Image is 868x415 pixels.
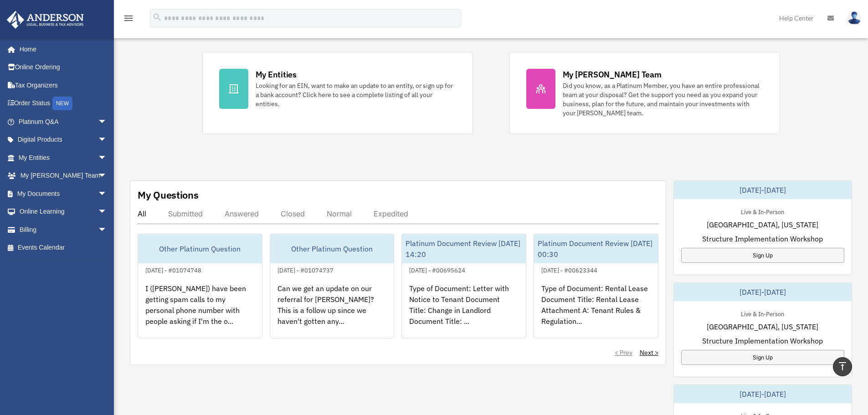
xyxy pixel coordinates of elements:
[6,113,121,131] a: Platinum Q&Aarrow_drop_down
[281,209,305,218] div: Closed
[563,69,662,80] div: My [PERSON_NAME] Team
[833,357,852,376] a: vertical_align_top
[98,131,116,149] span: arrow_drop_down
[98,149,116,167] span: arrow_drop_down
[534,276,658,347] div: Type of Document: Rental Lease Document Title: Rental Lease Attachment A: Tenant Rules & Regulati...
[681,248,844,263] a: Sign Up
[270,265,341,274] div: [DATE] - #01074737
[640,348,658,357] a: Next >
[138,234,262,263] div: Other Platinum Question
[138,234,262,338] a: Other Platinum Question[DATE] - #01074748I ([PERSON_NAME]) have been getting spam calls to my per...
[98,203,116,221] span: arrow_drop_down
[674,385,852,403] div: [DATE]-[DATE]
[702,233,823,244] span: Structure Implementation Workshop
[256,69,297,80] div: My Entities
[401,234,526,338] a: Platinum Document Review [DATE] 14:20[DATE] - #00695624Type of Document: Letter with Notice to Te...
[6,94,121,113] a: Order StatusNEW
[534,265,605,274] div: [DATE] - #00623344
[6,220,121,239] a: Billingarrow_drop_down
[6,76,121,94] a: Tax Organizers
[270,234,395,338] a: Other Platinum Question[DATE] - #01074737Can we get an update on our referral for [PERSON_NAME]? ...
[138,188,199,202] div: My Questions
[202,52,473,134] a: My Entities Looking for an EIN, want to make an update to an entity, or sign up for a bank accoun...
[402,276,526,347] div: Type of Document: Letter with Notice to Tenant Document Title: Change in Landlord Document Title:...
[6,239,121,257] a: Events Calendar
[138,265,209,274] div: [DATE] - #01074748
[402,265,473,274] div: [DATE] - #00695624
[6,184,121,203] a: My Documentsarrow_drop_down
[6,40,116,58] a: Home
[168,209,203,218] div: Submitted
[674,283,852,301] div: [DATE]-[DATE]
[734,206,791,216] div: Live & In-Person
[563,81,763,118] div: Did you know, as a Platinum Member, you have an entire professional team at your disposal? Get th...
[707,321,818,332] span: [GEOGRAPHIC_DATA], [US_STATE]
[123,16,134,24] a: menu
[98,184,116,203] span: arrow_drop_down
[402,234,526,263] div: Platinum Document Review [DATE] 14:20
[374,209,408,218] div: Expedited
[847,11,861,25] img: User Pic
[6,131,121,149] a: Digital Productsarrow_drop_down
[152,12,162,22] i: search
[6,167,121,185] a: My [PERSON_NAME] Teamarrow_drop_down
[734,308,791,318] div: Live & In-Person
[98,113,116,131] span: arrow_drop_down
[6,203,121,221] a: Online Learningarrow_drop_down
[270,276,394,347] div: Can we get an update on our referral for [PERSON_NAME]? This is a follow up since we haven't gott...
[534,234,658,263] div: Platinum Document Review [DATE] 00:30
[702,335,823,346] span: Structure Implementation Workshop
[509,52,780,134] a: My [PERSON_NAME] Team Did you know, as a Platinum Member, you have an entire professional team at...
[225,209,259,218] div: Answered
[123,13,134,24] i: menu
[98,167,116,185] span: arrow_drop_down
[4,11,87,29] img: Anderson Advisors Platinum Portal
[270,234,394,263] div: Other Platinum Question
[6,58,121,77] a: Online Ordering
[534,234,658,338] a: Platinum Document Review [DATE] 00:30[DATE] - #00623344Type of Document: Rental Lease Document Ti...
[707,219,818,230] span: [GEOGRAPHIC_DATA], [US_STATE]
[6,149,121,167] a: My Entitiesarrow_drop_down
[52,97,72,110] div: NEW
[138,276,262,347] div: I ([PERSON_NAME]) have been getting spam calls to my personal phone number with people asking if ...
[256,81,456,108] div: Looking for an EIN, want to make an update to an entity, or sign up for a bank account? Click her...
[98,220,116,239] span: arrow_drop_down
[327,209,352,218] div: Normal
[674,181,852,199] div: [DATE]-[DATE]
[138,209,146,218] div: All
[837,361,848,372] i: vertical_align_top
[681,350,844,365] a: Sign Up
